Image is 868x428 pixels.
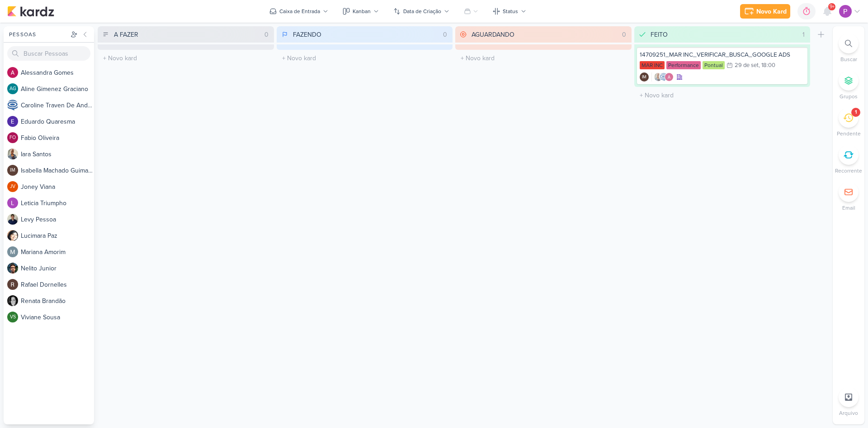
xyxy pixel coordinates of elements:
[9,87,16,91] p: AG
[666,61,701,69] div: Performance
[21,231,94,240] div: L u c i m a r a P a z
[636,89,809,102] input: + Novo kard
[278,52,451,65] input: + Novo kard
[9,135,16,140] p: FO
[7,116,18,127] img: Eduardo Quaresma
[842,204,855,212] p: Email
[7,230,18,241] img: Lucimara Paz
[840,55,857,63] p: Buscar
[21,215,94,224] div: L e v y P e s s o a
[740,4,790,19] button: Novo Kard
[99,52,272,65] input: + Novo kard
[833,34,864,63] li: Ctrl + F
[21,313,94,322] div: V i v i a n e S o u s a
[21,68,94,77] div: A l e s s a n d r a G o m e s
[21,84,94,94] div: A l i n e G i m e n e z G r a c i a n o
[799,30,808,39] div: 1
[457,52,630,65] input: + Novo kard
[21,166,94,175] div: I s a b e l l a M a c h a d o G u i m a r ã e s
[21,182,94,192] div: J o n e y V i a n a
[10,184,15,189] p: JV
[21,117,94,126] div: E d u a r d o Q u a r e s m a
[7,246,18,257] img: Mariana Amorim
[830,3,835,10] span: 9+
[835,167,862,175] p: Recorrente
[21,264,94,273] div: N e l i t o J u n i o r
[7,100,18,111] img: Caroline Traven De Andrade
[21,247,94,257] div: M a r i a n a A m o r i m
[7,197,18,208] img: Leticia Triumpho
[7,263,18,274] img: Nelito Junior
[665,72,674,82] img: Alessandra Gomes
[659,72,668,82] img: Caroline Traven De Andrade
[7,279,18,290] img: Rafael Dornelles
[7,83,18,94] div: Aline Gimenez Graciano
[7,312,18,322] div: Viviane Sousa
[7,67,18,78] img: Alessandra Gomes
[640,72,649,82] div: Criador(a): Isabella Machado Guimarães
[837,130,861,138] p: Pendente
[759,63,775,68] div: , 18:00
[10,168,15,173] p: IM
[703,61,725,69] div: Pontual
[7,214,18,225] img: Levy Pessoa
[640,51,805,59] div: 14709251_MAR INC_VERIFICAR_BUSCA_GOOGLE ADS
[7,30,69,38] div: Pessoas
[735,63,759,68] div: 29 de set
[21,296,94,306] div: R e n a t a B r a n d ã o
[640,72,649,82] div: Isabella Machado Guimarães
[21,280,94,289] div: R a f a e l D o r n e l l e s
[21,198,94,208] div: L e t i c i a T r i u m p h o
[855,109,857,116] div: 1
[7,295,18,306] img: Renata Brandão
[261,30,272,39] div: 0
[7,149,18,159] img: Iara Santos
[7,165,18,176] div: Isabella Machado Guimarães
[642,75,646,80] p: IM
[839,5,852,18] img: Distribuição Time Estratégico
[654,72,663,82] img: Iara Santos
[839,409,858,417] p: Arquivo
[7,6,54,17] img: kardz.app
[10,315,16,320] p: VS
[439,30,451,39] div: 0
[7,46,90,61] input: Buscar Pessoas
[618,30,630,39] div: 0
[21,101,94,110] div: C a r o l i n e T r a v e n D e A n d r a d e
[21,133,94,143] div: F a b i o O l i v e i r a
[7,132,18,143] div: Fabio Oliveira
[651,72,674,82] div: Colaboradores: Iara Santos, Caroline Traven De Andrade, Alessandra Gomes
[7,181,18,192] div: Joney Viana
[840,92,858,101] p: Grupos
[640,61,665,69] div: MAR INC
[756,7,787,16] div: Novo Kard
[21,149,94,159] div: I a r a S a n t o s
